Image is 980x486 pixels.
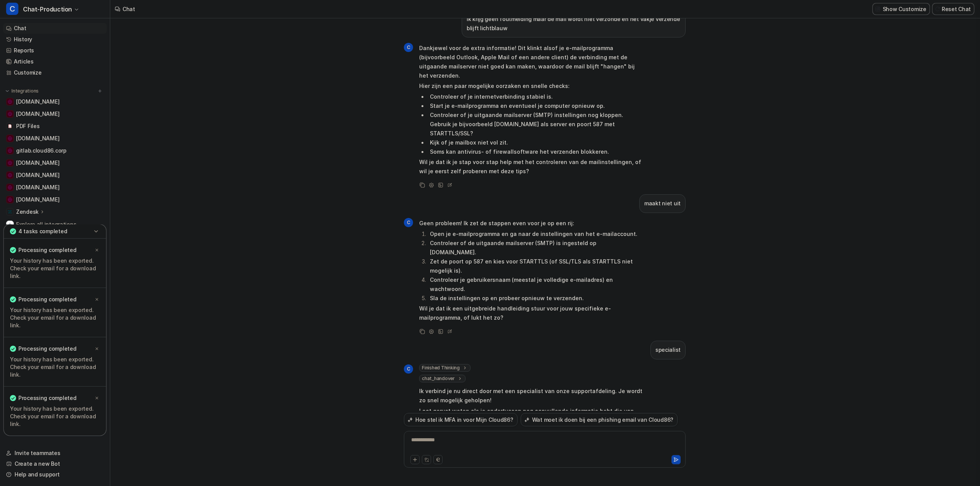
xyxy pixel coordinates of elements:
img: check86.nl [8,197,12,202]
p: Show Customize [883,5,926,13]
span: [DOMAIN_NAME] [16,135,59,142]
p: Dankjewel voor de extra informatie! Dit klinkt alsof je e-mailprogramma (bijvoorbeeld Outlook, Ap... [419,44,643,80]
a: www.hostinger.com[DOMAIN_NAME] [3,170,107,180]
p: Your history has been exported. Check your email for a download link. [10,257,100,280]
a: support.wix.com[DOMAIN_NAME] [3,133,107,144]
li: Zet de poort op 587 en kies voor STARTTLS (of SSL/TLS als STARTTLS niet mogelijk is). [428,257,643,275]
div: Chat [122,5,135,13]
a: gitlab.cloud86.corpgitlab.cloud86.corp [3,145,107,156]
img: www.yourhosting.nl [8,161,12,165]
p: Processing completed [18,345,76,353]
li: Kijk of je mailbox niet vol zit. [428,138,643,147]
img: support.wix.com [8,136,12,141]
button: Wat moet ik doen bij een phishing email van Cloud86? [521,413,678,426]
p: Geen probleem! Ik zet de stappen even voor je op een rij: [419,219,643,228]
p: Wil je dat ik een uitgebreide handleiding stuur voor jouw specifieke e-mailprogramma, of lukt het... [419,304,643,322]
span: C [404,218,413,227]
li: Controleer of je uitgaande mailserver (SMTP) instellingen nog kloppen. Gebruik je bijvoorbeeld [D... [428,111,643,138]
a: Explore all integrations [3,219,107,230]
span: [DOMAIN_NAME] [16,159,59,167]
img: www.hostinger.com [8,173,12,177]
span: chat_handover [419,375,465,382]
button: Hoe stel ik MFA in voor Mijn Cloud86? [404,413,518,426]
p: ik krijg geen foutmelding maar de mail wordt niet verzonde en het vakje verzende blijft lichtblauw [467,15,681,33]
span: Finished Thinking [419,364,470,372]
span: gitlab.cloud86.corp [16,147,67,154]
img: explore all integrations [6,221,14,228]
p: Zendesk [16,208,39,216]
img: gitlab.cloud86.corp [8,148,12,153]
p: 4 tasks completed [18,228,67,235]
p: Processing completed [18,296,76,303]
p: Your history has been exported. Check your email for a download link. [10,306,100,329]
a: Invite teammates [3,448,107,458]
p: Processing completed [18,394,76,402]
img: cloud86.io [8,99,12,104]
p: Wil je dat ik je stap voor stap help met het controleren van de mailinstellingen, of wil je eerst... [419,158,643,176]
p: Processing completed [18,246,76,254]
a: www.strato.nl[DOMAIN_NAME] [3,182,107,193]
li: Controleer je gebruikersnaam (meestal je volledige e-mailadres) en wachtwoord. [428,275,643,294]
p: Laat gerust weten als je ondertussen nog aanvullende informatie hebt die van belang kan zijn. [419,406,643,425]
img: menu_add.svg [97,88,103,94]
li: Soms kan antivirus- of firewallsoftware het verzenden blokkeren. [428,147,643,156]
li: Open je e-mailprogramma en ga naar de instellingen van het e-mailaccount. [428,229,643,239]
p: maakt niet uit [644,199,681,208]
a: Create a new Bot [3,458,107,469]
li: Start je e-mailprogramma en eventueel je computer opnieuw op. [428,101,643,111]
li: Controleer of je internetverbinding stabiel is. [428,92,643,101]
span: C [6,3,18,15]
a: Chat [3,23,107,34]
span: [DOMAIN_NAME] [16,98,59,106]
img: docs.litespeedtech.com [8,112,12,116]
span: C [404,43,413,52]
button: Integrations [3,87,41,95]
li: Controleer of de uitgaande mailserver (SMTP) is ingesteld op [DOMAIN_NAME]. [428,239,643,257]
p: specialist [655,345,681,354]
li: Sla de instellingen op en probeer opnieuw te verzenden. [428,294,643,303]
span: PDF Files [16,122,39,130]
img: expand menu [5,88,10,94]
img: Zendesk [8,210,12,214]
p: Hier zijn een paar mogelijke oorzaken en snelle checks: [419,81,643,91]
a: PDF FilesPDF Files [3,121,107,132]
a: Reports [3,45,107,56]
a: History [3,34,107,45]
a: cloud86.io[DOMAIN_NAME] [3,96,107,107]
a: docs.litespeedtech.com[DOMAIN_NAME] [3,109,107,119]
p: Integrations [11,88,39,94]
img: reset [935,6,940,12]
img: PDF Files [8,124,12,128]
button: Reset Chat [933,3,974,15]
p: Your history has been exported. Check your email for a download link. [10,356,100,379]
span: [DOMAIN_NAME] [16,171,59,179]
span: Explore all integrations [16,218,104,231]
span: C [404,364,413,374]
span: [DOMAIN_NAME] [16,110,59,118]
span: [DOMAIN_NAME] [16,184,59,191]
a: check86.nl[DOMAIN_NAME] [3,194,107,205]
img: www.strato.nl [8,185,12,190]
a: www.yourhosting.nl[DOMAIN_NAME] [3,158,107,168]
img: customize [875,6,880,12]
a: Help and support [3,469,107,480]
span: Chat-Production [23,4,72,15]
a: Customize [3,67,107,78]
a: Articles [3,56,107,67]
p: Your history has been exported. Check your email for a download link. [10,405,100,428]
p: Ik verbind je nu direct door met een specialist van onze supportafdeling. Je wordt zo snel mogeli... [419,387,643,405]
span: [DOMAIN_NAME] [16,196,59,203]
button: Show Customize [873,3,929,15]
